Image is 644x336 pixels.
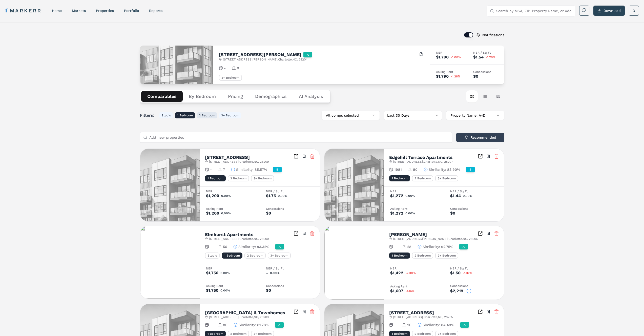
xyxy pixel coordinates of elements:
div: 1 Bedroom [222,253,242,259]
div: Asking Rent [390,285,438,288]
div: $1.44 [450,194,461,198]
div: 2 Bedroom [244,253,266,259]
div: NER [206,267,254,270]
div: $1,790 [436,74,449,78]
span: 83.32% [257,244,269,249]
h2: [STREET_ADDRESS] [389,310,434,315]
div: NER [436,51,461,54]
div: $0 [473,74,478,78]
span: - [224,66,226,71]
h2: Edgehill Terrace Apartments [389,155,453,160]
span: Similarity : [423,244,440,249]
div: Studio [205,253,220,259]
button: 1 Bedroom [175,112,195,118]
span: -1.16% [405,289,414,292]
div: NER / Sq Ft [473,51,498,54]
div: $2,219 [450,289,463,293]
button: Recommended [456,133,504,142]
button: Comparables [141,91,183,102]
span: Similarity : [236,167,254,172]
span: 80 [223,322,227,327]
span: 1981 [394,167,402,172]
div: $1,790 [436,55,449,59]
span: Filters: [140,112,157,118]
a: markets [72,9,86,13]
h2: Elmhurst Apartments [205,232,254,237]
div: A [303,52,312,57]
a: MARKERR [5,7,42,14]
span: 85.57% [255,167,267,172]
div: $0 [266,211,271,215]
div: $1,200 [206,194,219,198]
div: 2 Bedroom [228,175,249,181]
a: Inspect Comparables [478,309,483,314]
h2: [STREET_ADDRESS][PERSON_NAME] [219,52,301,57]
div: 1 Bedroom [389,175,410,181]
div: $1,750 [206,288,218,292]
div: $1,200 [206,211,219,215]
span: -1.08% [451,56,461,59]
span: 0.00% [270,271,280,275]
div: A [275,322,284,328]
button: Studio [159,112,173,118]
span: 0.00% [220,271,230,275]
span: Similarity : [429,167,446,172]
label: Notifications [482,33,504,37]
span: Similarity : [239,322,256,327]
span: 0.00% [278,194,287,197]
a: Inspect Comparables [478,231,483,236]
span: 7 [223,167,225,172]
div: A [459,244,468,249]
div: NER [390,190,438,193]
button: Demographics [249,91,293,102]
div: $1,422 [390,271,403,275]
span: 84.49% [441,322,454,327]
input: Add new properties [149,132,449,142]
span: - [394,244,396,249]
div: Concessions [266,207,314,210]
div: NER / Sq Ft [450,267,498,270]
h2: [STREET_ADDRESS] [205,155,250,160]
span: [STREET_ADDRESS] , Charlotte , NC , 28203 [209,315,269,319]
span: 0 [237,66,239,71]
button: 2 Bedroom [197,112,217,118]
div: 2 Bedroom [412,253,433,259]
a: reports [149,9,162,13]
button: Property Name: A-Z [446,111,504,120]
div: $1.75 [266,194,276,198]
button: By Bedroom [183,91,222,102]
div: $0 [450,211,455,215]
span: 81.78% [257,322,269,327]
span: 92.75% [441,244,453,249]
span: 0.00% [405,194,415,197]
div: $1,607 [390,289,403,293]
span: -2.30% [405,271,416,275]
span: 20 [407,322,411,327]
div: Asking Rent [390,207,438,210]
div: Concessions [473,70,498,73]
span: 0.00% [405,212,415,215]
div: NER / Sq Ft [266,267,314,270]
div: - [266,271,268,275]
div: $1.54 [473,55,484,59]
div: A [275,244,284,249]
a: Inspect Comparables [294,309,299,314]
span: - [394,322,396,327]
span: 83.90% [447,167,460,172]
div: 2 Bedroom [412,175,433,181]
span: 28 [407,244,411,249]
span: 0.00% [221,212,231,215]
span: - [210,167,212,172]
a: Inspect Comparables [478,154,483,159]
span: Similarity : [423,322,440,327]
a: Portfolio [124,9,139,13]
div: $1,272 [390,211,403,215]
div: Concessions [266,284,314,287]
button: 3+ Bedroom [219,112,241,118]
span: D [633,8,635,13]
span: [STREET_ADDRESS][PERSON_NAME] , Charlotte , NC , 28204 [223,57,307,61]
div: 1 Bedroom [205,175,226,181]
span: -1.28% [451,75,461,78]
span: 0.00% [463,194,472,197]
div: Concessions [450,207,498,210]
